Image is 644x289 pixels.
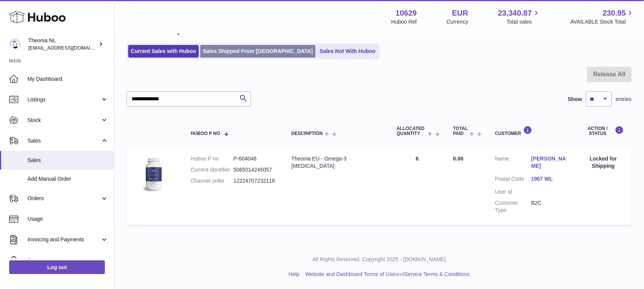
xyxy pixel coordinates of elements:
[27,75,108,83] span: My Dashboard
[391,18,417,26] div: Huboo Ref
[27,215,108,223] span: Usage
[28,45,112,51] span: [EMAIL_ADDRESS][DOMAIN_NAME]
[495,175,531,185] dt: Postal Code
[404,271,470,277] a: Service Terms & Conditions
[507,18,541,26] span: Total sales
[27,96,100,103] span: Listings
[447,18,469,26] div: Currency
[583,126,624,136] div: Action / Status
[233,155,276,162] dd: P-604046
[27,257,108,264] span: Cases
[495,188,531,196] dt: User Id
[453,126,468,136] span: Total paid
[27,236,100,243] span: Invoicing and Payments
[191,177,233,185] dt: Channel order
[498,8,532,18] span: 23,340.87
[453,156,464,162] span: 0.00
[603,8,626,18] span: 230.95
[570,18,635,26] span: AVAILABLE Stock Total
[28,37,97,51] div: Theonia NL
[200,45,316,58] a: Sales Shipped From [GEOGRAPHIC_DATA]
[397,126,426,136] span: ALLOCATED Quantity
[9,39,21,50] img: info@wholesomegoods.eu
[233,177,276,185] dd: 12224707232118
[27,137,100,144] span: Sales
[9,260,105,274] a: Log out
[495,155,531,172] dt: Name
[396,8,417,18] strong: 10629
[317,45,378,58] a: Sales Not With Huboo
[531,155,568,170] a: [PERSON_NAME]
[191,166,233,173] dt: Current identifier
[27,157,108,164] span: Sales
[305,271,395,277] a: Website and Dashboard Terms of Use
[121,256,638,263] p: All Rights Reserved. Copyright 2025 - [DOMAIN_NAME]
[498,8,541,26] a: 23,340.87 Total sales
[531,175,568,183] a: 1967 WL
[531,199,568,214] dd: B2C
[233,166,276,173] dd: 5065014245057
[289,271,300,277] a: Help
[570,8,635,26] a: 230.95 AVAILABLE Stock Total
[452,8,468,18] strong: EUR
[27,117,100,124] span: Stock
[495,199,531,214] dt: Customer Type
[191,131,220,136] span: Huboo P no
[495,126,568,136] div: Customer
[128,45,199,58] a: Current Sales with Huboo
[568,96,582,103] label: Show
[389,148,446,225] td: 6
[134,155,172,193] img: 106291725893086.jpg
[616,96,632,103] span: entries
[291,155,382,170] div: Theonia EU - Omega-3 [MEDICAL_DATA]
[291,131,323,136] span: Description
[303,271,470,278] li: and
[583,155,624,170] div: Locked for Shipping
[191,155,233,162] dt: Huboo P no
[27,195,100,202] span: Orders
[27,175,108,183] span: Add Manual Order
